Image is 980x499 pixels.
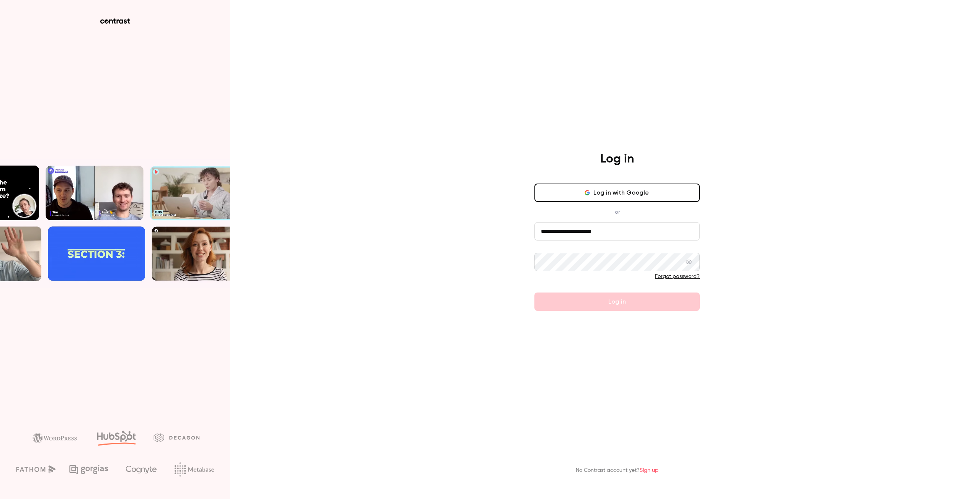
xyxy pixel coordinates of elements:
p: No Contrast account yet? [576,466,658,475]
a: Forgot password? [655,274,700,279]
a: Sign up [640,468,658,473]
img: decagon [154,433,199,442]
h4: Log in [600,151,634,167]
span: or [611,208,624,216]
button: Log in with Google [534,184,700,202]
